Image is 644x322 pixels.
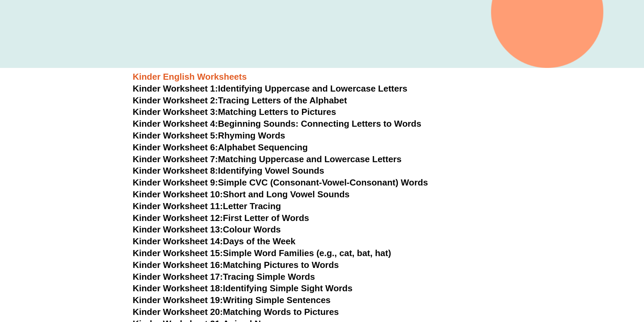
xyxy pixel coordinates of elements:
[133,213,223,223] span: Kinder Worksheet 12:
[133,119,218,129] span: Kinder Worksheet 4:
[133,71,511,83] h3: Kinder English Worksheets
[133,107,218,117] span: Kinder Worksheet 3:
[133,224,223,234] span: Kinder Worksheet 13:
[133,83,408,94] a: Kinder Worksheet 1:Identifying Uppercase and Lowercase Letters
[133,95,218,105] span: Kinder Worksheet 2:
[133,189,223,199] span: Kinder Worksheet 10:
[133,83,218,94] span: Kinder Worksheet 1:
[133,107,336,117] a: Kinder Worksheet 3:Matching Letters to Pictures
[133,307,223,317] span: Kinder Worksheet 20:
[133,236,223,246] span: Kinder Worksheet 14:
[531,246,644,322] iframe: Chat Widget
[133,142,308,152] a: Kinder Worksheet 6:Alphabet Sequencing
[133,154,402,164] a: Kinder Worksheet 7:Matching Uppercase and Lowercase Letters
[133,272,315,282] a: Kinder Worksheet 17:Tracing Simple Words
[133,119,422,129] a: Kinder Worksheet 4:Beginning Sounds: Connecting Letters to Words
[133,130,218,141] span: Kinder Worksheet 5:
[133,154,218,164] span: Kinder Worksheet 7:
[133,248,223,258] span: Kinder Worksheet 15:
[133,224,281,234] a: Kinder Worksheet 13:Colour Words
[133,307,339,317] a: Kinder Worksheet 20:Matching Words to Pictures
[133,201,281,211] a: Kinder Worksheet 11:Letter Tracing
[133,177,218,188] span: Kinder Worksheet 9:
[133,95,347,105] a: Kinder Worksheet 2:Tracing Letters of the Alphabet
[133,283,223,293] span: Kinder Worksheet 18:
[133,283,353,293] a: Kinder Worksheet 18:Identifying Simple Sight Words
[133,272,223,282] span: Kinder Worksheet 17:
[133,260,339,270] a: Kinder Worksheet 16:Matching Pictures to Words
[133,189,350,199] a: Kinder Worksheet 10:Short and Long Vowel Sounds
[133,236,295,246] a: Kinder Worksheet 14:Days of the Week
[133,260,223,270] span: Kinder Worksheet 16:
[133,130,285,141] a: Kinder Worksheet 5:Rhyming Words
[133,295,331,305] a: Kinder Worksheet 19:Writing Simple Sentences
[133,166,324,176] a: Kinder Worksheet 8:Identifying Vowel Sounds
[133,177,428,188] a: Kinder Worksheet 9:Simple CVC (Consonant-Vowel-Consonant) Words
[133,248,391,258] a: Kinder Worksheet 15:Simple Word Families (e.g., cat, bat, hat)
[133,142,218,152] span: Kinder Worksheet 6:
[133,166,218,176] span: Kinder Worksheet 8:
[133,201,223,211] span: Kinder Worksheet 11:
[133,213,309,223] a: Kinder Worksheet 12:First Letter of Words
[133,295,223,305] span: Kinder Worksheet 19:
